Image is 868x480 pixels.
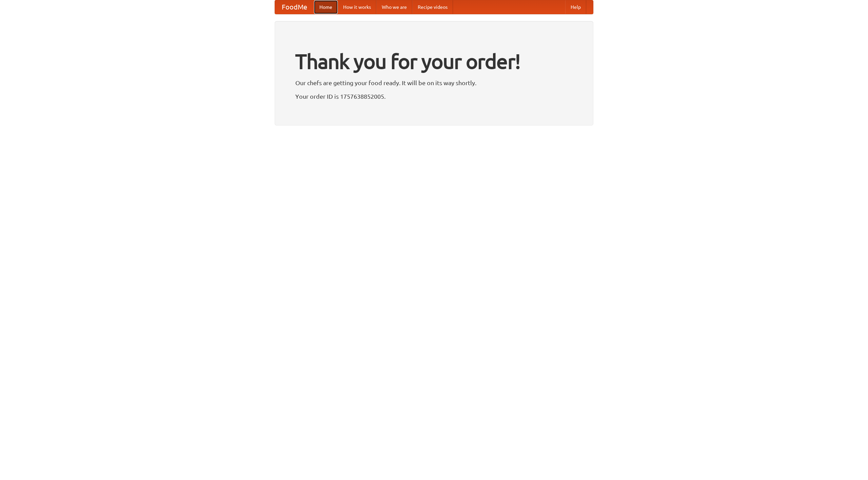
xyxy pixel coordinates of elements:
[338,0,376,14] a: How it works
[565,0,586,14] a: Help
[295,78,573,88] p: Our chefs are getting your food ready. It will be on its way shortly.
[275,0,314,14] a: FoodMe
[412,0,453,14] a: Recipe videos
[295,45,573,78] h1: Thank you for your order!
[376,0,412,14] a: Who we are
[295,91,573,101] p: Your order ID is 1757638852005.
[314,0,338,14] a: Home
